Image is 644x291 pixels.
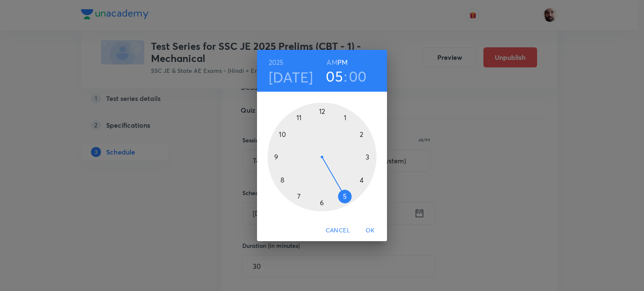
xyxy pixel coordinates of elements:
[327,57,337,68] button: AM
[326,225,350,236] span: Cancel
[326,67,343,85] button: 05
[360,225,380,236] span: OK
[338,57,348,68] button: PM
[269,57,284,68] button: 2025
[269,68,313,86] button: [DATE]
[344,67,347,85] h3: :
[349,67,367,85] button: 00
[322,223,353,238] button: Cancel
[357,223,384,238] button: OK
